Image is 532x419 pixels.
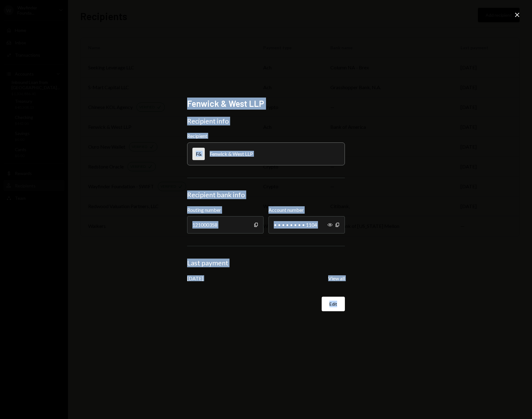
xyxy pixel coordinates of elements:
div: F& [192,148,205,160]
h2: Fenwick & West LLP [187,98,345,110]
div: Last payment [187,259,345,267]
div: 121000358 [187,216,264,234]
div: • • • • • • • • 1104 [268,216,345,234]
label: Account number [268,206,345,214]
div: Recipient info [187,117,345,125]
div: Fenwick & West LLP [210,151,253,157]
button: Edit [322,297,345,311]
div: Recipient [187,133,345,139]
button: View all [328,275,345,282]
label: Routing number [187,206,264,214]
div: [DATE] [187,275,203,281]
div: Recipient bank info [187,190,345,199]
